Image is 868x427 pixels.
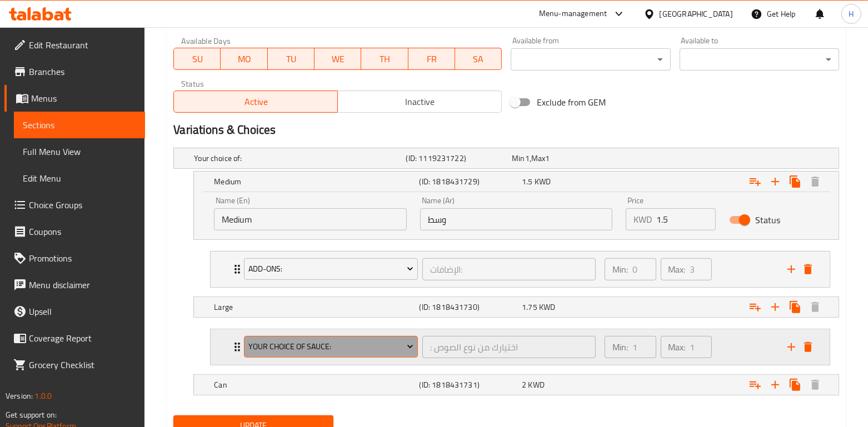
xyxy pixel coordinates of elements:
[14,165,145,192] a: Edit Menu
[173,48,221,70] button: SU
[4,325,145,351] a: Coverage Report
[178,51,216,67] span: SU
[805,172,825,192] button: Delete Medium
[420,379,518,390] h5: (ID: 1818431731)
[512,153,613,164] div: ,
[511,48,670,71] div: ​
[633,213,652,226] p: KWD
[680,48,839,71] div: ​
[4,298,145,325] a: Upsell
[4,351,145,378] a: Grocery Checklist
[244,336,418,358] button: Your choice of sauce:
[29,358,136,371] span: Grocery Checklist
[214,379,415,390] h5: Can
[612,340,628,354] p: Min:
[522,378,526,392] span: 2
[4,218,145,245] a: Coupons
[4,245,145,272] a: Promotions
[413,51,451,67] span: FR
[214,176,415,187] h5: Medium
[525,151,530,165] span: 1
[178,94,333,110] span: Active
[785,375,805,395] button: Clone new choice
[29,225,136,238] span: Coupons
[522,300,537,314] span: 1.75
[455,48,502,70] button: SA
[315,48,361,70] button: WE
[537,96,606,109] span: Exclude from GEM
[366,51,403,67] span: TH
[23,118,136,132] span: Sections
[6,389,33,403] span: Version:
[669,340,686,354] p: Max:
[785,172,805,192] button: Clone new choice
[406,153,508,164] h5: (ID: 1119231722)
[29,305,136,318] span: Upsell
[225,51,263,67] span: MO
[14,138,145,165] a: Full Menu View
[34,389,52,403] span: 1.0.0
[420,302,518,313] h5: (ID: 1818431730)
[31,92,136,105] span: Menus
[29,331,136,345] span: Coverage Report
[194,153,401,164] h5: Your choice of:
[29,65,136,78] span: Branches
[4,58,145,85] a: Branches
[272,51,310,67] span: TU
[14,112,145,138] a: Sections
[420,176,518,187] h5: (ID: 1818431729)
[174,148,839,168] div: Expand
[800,261,816,278] button: delete
[460,51,497,67] span: SA
[248,340,414,354] span: Your choice of sauce:
[785,297,805,317] button: Clone new choice
[173,91,338,113] button: Active
[173,122,839,138] h2: Variations & Choices
[4,85,145,112] a: Menus
[221,48,267,70] button: MO
[660,8,733,20] div: [GEOGRAPHIC_DATA]
[248,262,414,276] span: Add-Ons:
[531,151,545,165] span: Max
[342,94,497,110] span: Inactive
[214,208,407,230] input: Enter name En
[765,172,785,192] button: Add new choice
[805,297,825,317] button: Delete Large
[512,151,525,165] span: Min
[361,48,408,70] button: TH
[29,278,136,292] span: Menu disclaimer
[194,172,839,192] div: Expand
[783,261,800,278] button: add
[23,145,136,158] span: Full Menu View
[545,151,550,165] span: 1
[669,263,686,276] p: Max:
[211,329,830,365] div: Expand
[4,192,145,218] a: Choice Groups
[214,302,415,313] h5: Large
[528,378,544,392] span: KWD
[211,252,830,287] div: Expand
[319,51,357,67] span: WE
[765,297,785,317] button: Add new choice
[656,208,715,230] input: Please enter price
[800,339,816,355] button: delete
[244,258,418,280] button: Add-Ons:
[194,297,839,317] div: Expand
[6,408,57,422] span: Get support on:
[539,7,607,21] div: Menu-management
[408,48,455,70] button: FR
[745,172,765,192] button: Add choice group
[612,263,628,276] p: Min:
[805,375,825,395] button: Delete Can
[765,375,785,395] button: Add new choice
[745,375,765,395] button: Add choice group
[849,8,854,20] span: H
[420,208,613,230] input: Enter name Ar
[539,300,555,314] span: KWD
[755,213,780,227] span: Status
[23,172,136,185] span: Edit Menu
[29,38,136,52] span: Edit Restaurant
[745,297,765,317] button: Add choice group
[268,48,315,70] button: TU
[4,272,145,298] a: Menu disclaimer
